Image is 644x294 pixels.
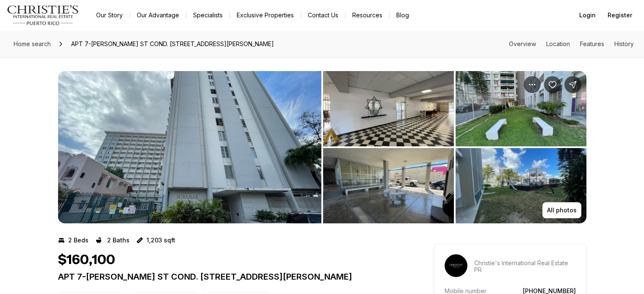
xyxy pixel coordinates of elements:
[7,5,79,25] img: logo
[524,76,541,93] button: Property options
[345,9,389,21] a: Resources
[130,9,186,21] a: Our Advantage
[58,71,586,223] div: Listing Photos
[323,148,454,223] button: View image gallery
[542,202,581,218] button: All photos
[58,272,404,282] p: APT 7-[PERSON_NAME] ST COND. [STREET_ADDRESS][PERSON_NAME]
[544,76,561,93] button: Save Property: APT 7-C HERNANDEZ ST COND. MIRAMAR TOWERS #7-C
[608,12,632,19] span: Register
[10,37,54,51] a: Home search
[14,40,51,47] span: Home search
[390,9,416,21] a: Blog
[509,40,536,47] a: Skip to: Overview
[230,9,301,21] a: Exclusive Properties
[564,76,581,93] button: Share Property: APT 7-C HERNANDEZ ST COND. MIRAMAR TOWERS #7-C
[301,9,345,21] button: Contact Us
[474,260,576,273] p: Christie's International Real Estate PR
[323,71,586,223] li: 2 of 3
[509,41,634,47] nav: Page section menu
[323,71,454,146] button: View image gallery
[546,40,570,47] a: Skip to: Location
[146,237,175,244] p: 1,203 sqft
[580,40,604,47] a: Skip to: Features
[574,7,601,24] button: Login
[58,252,115,268] h1: $160,100
[456,71,586,146] button: View image gallery
[58,71,321,223] button: View image gallery
[58,71,321,223] li: 1 of 3
[89,9,130,21] a: Our Story
[107,237,130,244] p: 2 Baths
[68,237,88,244] p: 2 Beds
[603,7,637,24] button: Register
[68,37,277,51] span: APT 7-[PERSON_NAME] ST COND. [STREET_ADDRESS][PERSON_NAME]
[614,40,634,47] a: Skip to: History
[547,207,577,214] p: All photos
[579,12,596,19] span: Login
[456,148,586,223] button: View image gallery
[186,9,229,21] a: Specialists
